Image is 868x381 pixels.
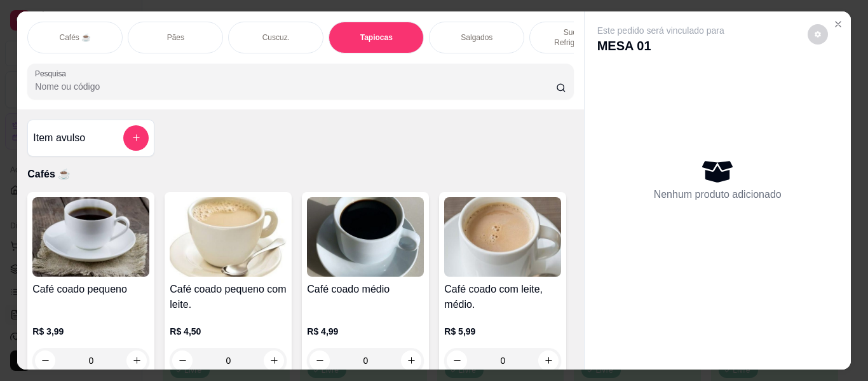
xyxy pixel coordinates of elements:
h4: Café coado com leite, médio. [444,282,561,312]
p: Salgados [461,32,492,43]
p: Cafés ☕ [27,167,573,182]
button: increase-product-quantity [126,350,147,371]
button: increase-product-quantity [264,350,284,371]
button: increase-product-quantity [401,350,421,371]
img: product-image [170,197,287,277]
button: increase-product-quantity [538,350,559,371]
button: decrease-product-quantity [309,350,330,371]
p: Sucos e Refrigerantes [540,27,614,48]
button: decrease-product-quantity [447,350,467,371]
p: R$ 3,99 [32,325,149,338]
h4: Item avulso [33,130,85,146]
h4: Café coado pequeno com leite. [170,282,287,312]
p: MESA 01 [597,37,724,55]
p: Cuscuz. [262,32,290,43]
img: product-image [307,197,424,277]
p: Este pedido será vinculado para [597,24,724,37]
p: R$ 5,99 [444,325,561,338]
img: product-image [444,197,561,277]
p: R$ 4,99 [307,325,424,338]
button: add-separate-item [123,125,149,151]
input: Pesquisa [35,80,556,93]
button: decrease-product-quantity [35,350,55,371]
button: Close [828,14,848,34]
p: Tapiocas [360,32,393,43]
p: Pães [167,32,184,43]
h4: Café coado pequeno [32,282,149,297]
p: R$ 4,50 [170,325,287,338]
label: Pesquisa [35,68,71,79]
button: decrease-product-quantity [172,350,193,371]
h4: Café coado médio [307,282,424,297]
img: product-image [32,197,149,277]
button: decrease-product-quantity [808,24,828,45]
p: Cafés ☕ [59,32,91,43]
p: Nenhum produto adicionado [654,187,782,202]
